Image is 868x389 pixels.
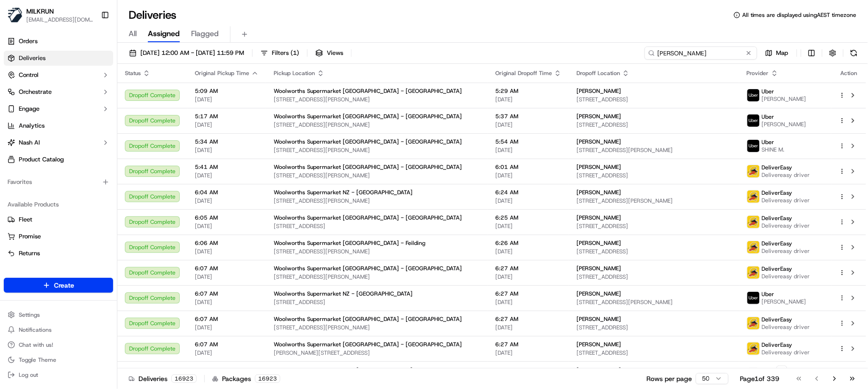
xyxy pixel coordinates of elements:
button: Toggle Theme [4,353,113,366]
span: Pickup Location [274,69,315,77]
span: Fleet [19,215,32,224]
span: Status [125,69,141,77]
span: Delivereasy driver [762,222,810,229]
span: Engage [19,105,39,113]
span: 6:07 AM [195,341,259,348]
div: Action [839,69,859,77]
span: Control [19,71,38,79]
span: [STREET_ADDRESS] [576,222,731,230]
span: [DATE] [495,197,561,205]
span: Analytics [19,122,45,130]
span: Promise [19,232,41,241]
button: Nash AI [4,135,113,150]
span: 6:07 AM [195,315,259,323]
div: 16923 [171,374,197,383]
button: Returns [4,246,113,261]
button: Chat with us! [4,338,113,351]
span: 6:27 AM [495,290,561,297]
button: Notifications [4,323,113,336]
span: [DATE] [195,146,259,154]
span: [PERSON_NAME][STREET_ADDRESS] [274,349,480,357]
span: Uber [762,138,775,146]
span: [PERSON_NAME] [762,121,807,128]
span: [STREET_ADDRESS] [576,248,731,255]
span: Delivereasy driver [762,323,810,331]
span: Nash AI [19,138,40,147]
span: [STREET_ADDRESS] [576,349,731,357]
span: 6:27 AM [495,315,561,323]
span: 6:07 AM [195,290,259,297]
button: +2 [776,366,787,376]
span: [PERSON_NAME] [762,95,807,103]
span: 6:27 AM [495,341,561,348]
span: Deliveries [19,54,46,62]
a: Product Catalog [4,152,113,167]
span: [DATE] [195,172,259,179]
button: MILKRUN [26,7,54,16]
img: delivereasy_logo.png [747,165,760,177]
span: [DATE] [495,146,561,154]
span: [STREET_ADDRESS][PERSON_NAME] [274,324,480,331]
button: Engage [4,101,113,116]
span: [STREET_ADDRESS][PERSON_NAME] [274,248,480,255]
span: Delivereasy driver [762,247,810,255]
span: Delivereasy driver [762,171,810,179]
span: 6:07 AM [195,366,259,374]
span: [PERSON_NAME] [762,298,807,305]
span: [STREET_ADDRESS] [576,96,731,103]
input: Type to search [645,46,757,60]
button: Log out [4,368,113,381]
button: [DATE] 12:00 AM - [DATE] 11:59 PM [125,46,248,60]
span: Uber [762,113,775,121]
img: delivereasy_logo.png [747,267,760,279]
span: Filters [272,49,299,57]
span: [DATE] [195,197,259,205]
span: [PERSON_NAME] [576,265,621,272]
img: uber-new-logo.jpeg [747,292,760,304]
span: Woolworths Supermarket [GEOGRAPHIC_DATA] - [GEOGRAPHIC_DATA] [274,87,462,95]
span: Assigned [148,28,180,39]
img: uber-new-logo.jpeg [747,89,760,101]
span: [DATE] [195,273,259,281]
span: 6:06 AM [195,239,259,247]
span: Uber [762,367,775,374]
span: Original Dropoff Time [495,69,552,77]
span: 5:37 AM [495,113,561,120]
a: Deliveries [4,51,113,66]
span: Views [327,49,343,57]
span: [PERSON_NAME] [576,214,621,221]
span: [EMAIL_ADDRESS][DOMAIN_NAME] [26,16,93,23]
span: All times are displayed using AEST timezone [742,11,857,19]
p: Rows per page [646,374,692,383]
span: Woolworths Supermarket [GEOGRAPHIC_DATA] - [GEOGRAPHIC_DATA] [274,341,462,348]
span: [PERSON_NAME] [576,138,621,145]
span: DeliverEasy [762,341,792,349]
span: [STREET_ADDRESS] [576,172,731,179]
span: [STREET_ADDRESS][PERSON_NAME] [274,273,480,281]
button: Filters(1) [256,46,303,60]
span: [PERSON_NAME] [576,87,621,95]
span: Woolworths Supermarket NZ - [GEOGRAPHIC_DATA] [274,366,413,374]
img: uber-new-logo.jpeg [747,140,760,152]
span: Flagged [191,28,219,39]
h1: Deliveries [129,8,177,23]
a: Promise [8,232,109,241]
span: Delivereasy driver [762,273,810,280]
span: Log out [19,371,38,379]
img: delivereasy_logo.png [747,317,760,329]
span: [PERSON_NAME] [576,189,621,196]
span: Delivereasy driver [762,349,810,356]
span: [DATE] [495,121,561,129]
span: [STREET_ADDRESS] [576,121,731,129]
span: Orders [19,37,38,46]
span: [DATE] [495,96,561,103]
img: MILKRUN [8,8,23,23]
span: SHINE M. [762,146,785,153]
span: 5:54 AM [495,138,561,145]
span: [DATE] 12:00 AM - [DATE] 11:59 PM [140,49,244,57]
span: [DATE] [195,349,259,357]
span: Woolworths Supermarket [GEOGRAPHIC_DATA] - Feilding [274,239,425,247]
span: Returns [19,249,40,258]
span: 5:34 AM [195,138,259,145]
span: 5:41 AM [195,163,259,171]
